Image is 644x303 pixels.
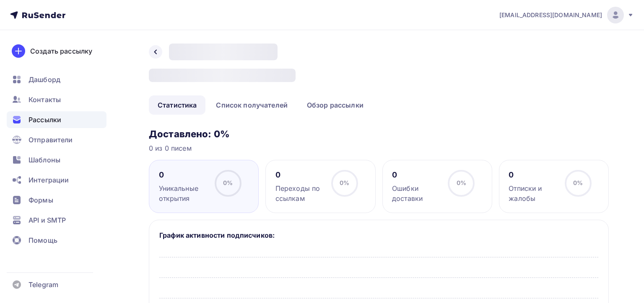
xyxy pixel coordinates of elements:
[7,71,106,88] a: Дашборд
[29,175,69,185] span: Интеграции
[7,192,106,208] a: Формы
[29,280,58,290] span: Telegram
[457,179,466,186] span: 0%
[29,155,60,165] span: Шаблоны
[29,195,53,205] span: Формы
[29,74,60,85] span: Дашборд
[340,179,349,186] span: 0%
[499,11,602,19] span: [EMAIL_ADDRESS][DOMAIN_NAME]
[509,183,557,203] div: Отписки и жалобы
[29,235,57,245] span: Помощь
[275,170,324,180] div: 0
[509,170,557,180] div: 0
[223,179,233,186] span: 0%
[159,183,207,203] div: Уникальные открытия
[275,183,324,203] div: Переходы по ссылкам
[207,95,296,115] a: Список получателей
[29,115,61,125] span: Рассылки
[29,135,73,145] span: Отправители
[392,170,440,180] div: 0
[573,179,583,186] span: 0%
[159,170,207,180] div: 0
[392,183,440,203] div: Ошибки доставки
[7,131,106,148] a: Отправители
[7,91,106,108] a: Контакты
[7,111,106,128] a: Рассылки
[499,7,634,23] a: [EMAIL_ADDRESS][DOMAIN_NAME]
[7,151,106,168] a: Шаблоны
[298,95,372,115] a: Обзор рассылки
[159,230,598,240] h5: График активности подписчиков:
[149,143,609,153] div: 0 из 0 писем
[29,95,61,105] span: Контакты
[149,128,609,140] h3: Доставлено: 0%
[149,95,205,115] a: Статистика
[29,215,66,225] span: API и SMTP
[30,46,92,56] div: Создать рассылку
